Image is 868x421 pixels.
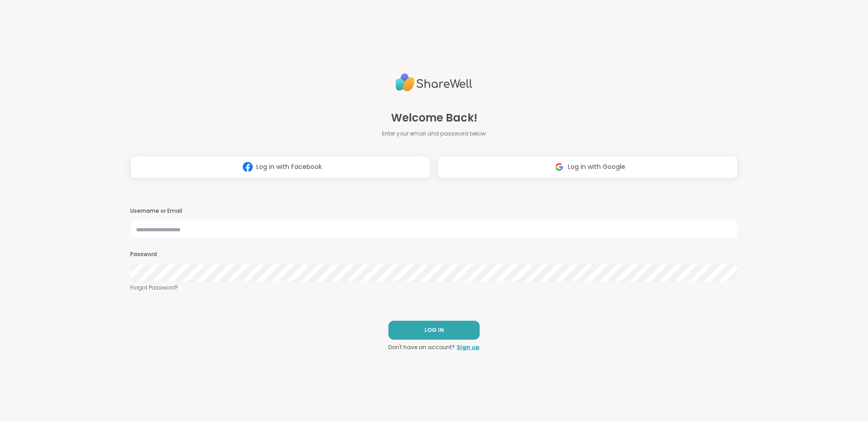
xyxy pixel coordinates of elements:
button: Log in with Facebook [130,156,430,178]
span: LOG IN [425,326,444,334]
span: Welcome Back! [391,110,477,126]
button: LOG IN [388,321,480,340]
img: ShareWell Logo [396,70,472,95]
img: ShareWell Logomark [551,159,568,175]
h3: Username or Email [130,207,738,215]
span: Log in with Google [568,162,625,172]
span: Enter your email and password below [382,130,486,138]
a: Sign up [457,343,480,351]
span: Log in with Facebook [256,162,322,172]
a: Forgot Password? [130,284,738,292]
button: Log in with Google [438,156,738,178]
span: Don't have an account? [388,343,455,351]
h3: Password [130,251,738,258]
img: ShareWell Logomark [239,159,256,175]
